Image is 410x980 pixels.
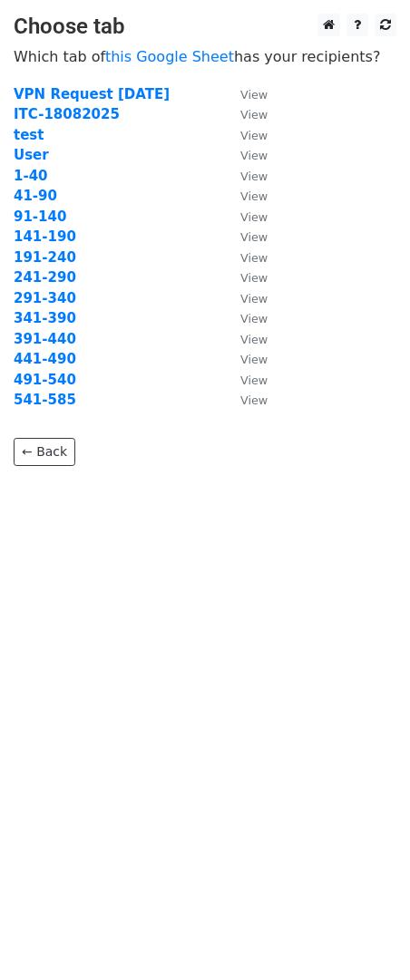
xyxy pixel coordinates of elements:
[240,312,268,325] small: View
[14,228,76,245] a: 141-190
[14,47,396,66] p: Which tab of has your recipients?
[14,106,120,122] a: ITC-18082025
[240,210,268,224] small: View
[222,249,268,266] a: View
[240,88,268,102] small: View
[14,372,76,388] a: 491-540
[222,392,268,408] a: View
[14,14,396,40] h3: Choose tab
[222,127,268,143] a: View
[222,188,268,204] a: View
[14,249,76,266] a: 191-240
[240,129,268,142] small: View
[14,290,76,306] a: 291-340
[105,48,234,65] a: this Google Sheet
[14,209,66,225] a: 91-140
[222,86,268,102] a: View
[240,333,268,346] small: View
[222,147,268,163] a: View
[222,106,268,122] a: View
[14,392,76,408] a: 541-585
[222,269,268,286] a: View
[14,147,49,163] a: User
[240,393,268,407] small: View
[240,271,268,285] small: View
[14,127,44,143] a: test
[240,170,268,183] small: View
[14,438,75,466] a: ← Back
[14,269,76,286] a: 241-290
[222,168,268,184] a: View
[240,149,268,162] small: View
[14,188,57,204] a: 41-90
[14,351,76,367] a: 441-490
[14,168,48,184] a: 1-40
[222,310,268,326] a: View
[240,374,268,387] small: View
[240,353,268,366] small: View
[222,228,268,245] a: View
[222,331,268,347] a: View
[240,292,268,306] small: View
[240,230,268,244] small: View
[222,290,268,306] a: View
[222,351,268,367] a: View
[14,310,76,326] a: 341-390
[222,372,268,388] a: View
[222,209,268,225] a: View
[240,251,268,265] small: View
[14,331,76,347] a: 391-440
[240,108,268,121] small: View
[240,189,268,203] small: View
[14,86,170,102] a: VPN Request [DATE]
